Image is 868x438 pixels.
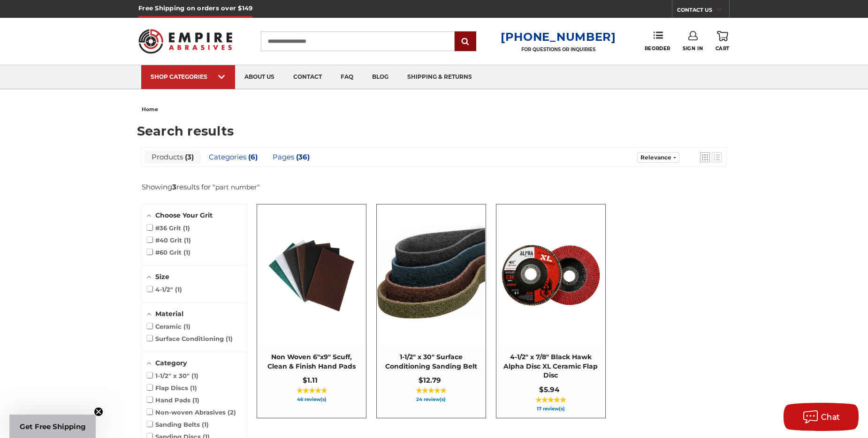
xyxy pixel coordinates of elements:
span: Size [155,272,169,281]
span: Sanding Belts [147,421,209,428]
span: 36 [294,152,310,161]
a: View grid mode [700,152,710,162]
span: ★★★★★ [297,387,327,394]
span: Chat [821,413,840,422]
span: 1 [184,236,191,244]
span: Non Woven 6"x9" Scuff, Clean & Finish Hand Pads [262,353,361,371]
img: 4.5" BHA Alpha Disc [497,221,605,329]
a: 1-1/2" x 30" Surface Conditioning Sanding Belt [377,204,486,418]
span: $5.94 [539,385,559,394]
span: Surface Conditioning [147,335,233,342]
button: Close teaser [94,407,103,416]
img: 1.5"x30" Surface Conditioning Sanding Belts [377,221,485,329]
span: Reorder [645,45,670,52]
a: View Products Tab [145,151,201,164]
span: 1-1/2" x 30" [147,372,198,379]
span: Hand Pads [147,396,199,404]
span: Category [155,359,187,367]
span: Non-woven Abrasives [147,408,236,416]
span: Relevance [640,154,671,161]
span: $1.11 [303,376,318,385]
a: View list mode [712,152,722,162]
a: Sort options [637,152,679,163]
h1: Search results [137,125,731,137]
span: Cart [716,45,730,52]
a: Reorder [645,31,670,51]
a: CONTACT US [677,5,729,18]
span: Flap Discs [147,384,197,392]
span: 1 [202,421,209,428]
span: home [142,106,158,113]
span: 1 [192,396,199,404]
div: Showing results for " " [142,182,260,191]
span: Ceramic [147,323,190,330]
span: $12.79 [419,376,441,385]
a: part number [215,183,257,191]
a: blog [363,65,398,89]
a: contact [284,65,331,89]
span: ★★★★★ [416,387,446,394]
span: 2 [228,408,236,416]
span: Sign In [683,45,703,52]
p: FOR QUESTIONS OR INQUIRIES [501,46,616,53]
span: 1 [190,384,197,392]
span: 24 review(s) [381,397,481,402]
a: Non Woven 6"x9" Scuff, Clean & Finish Hand Pads [257,204,366,418]
a: View Categories Tab [202,151,265,164]
a: about us [235,65,284,89]
div: Get Free ShippingClose teaser [9,415,96,438]
span: ★★★★★ [535,396,566,404]
div: SHOP CATEGORIES [151,73,226,80]
span: 1-1/2" x 30" Surface Conditioning Sanding Belt [381,353,481,371]
span: #60 Grit [147,249,190,256]
span: 1 [183,249,190,256]
img: Empire Abrasives [138,23,232,60]
span: 6 [246,152,258,161]
img: Non Woven 6"x9" Scuff, Clean & Finish Hand Pads [258,221,365,329]
a: faq [331,65,363,89]
a: 4-1/2" x 7/8" Black Hawk Alpha Disc XL Ceramic Flap Disc [496,204,605,418]
span: #40 Grit [147,236,191,244]
span: 3 [183,152,194,161]
b: 3 [172,182,176,191]
span: Choose Your Grit [155,211,213,219]
span: 1 [226,335,233,342]
span: 4-1/2" x 7/8" Black Hawk Alpha Disc XL Ceramic Flap Disc [501,353,601,380]
span: #36 Grit [147,224,190,232]
span: 46 review(s) [262,397,361,402]
span: 1 [175,286,182,293]
a: shipping & returns [398,65,481,89]
a: [PHONE_NUMBER] [501,30,616,44]
span: Material [155,310,183,318]
span: 17 review(s) [501,407,601,411]
span: 1 [183,323,190,330]
span: 1 [183,224,190,232]
a: View Pages Tab [266,151,317,164]
button: Chat [784,403,859,431]
a: Cart [716,31,730,52]
span: 4-1/2" [147,286,182,293]
span: 1 [191,372,198,379]
span: Get Free Shipping [20,422,86,431]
